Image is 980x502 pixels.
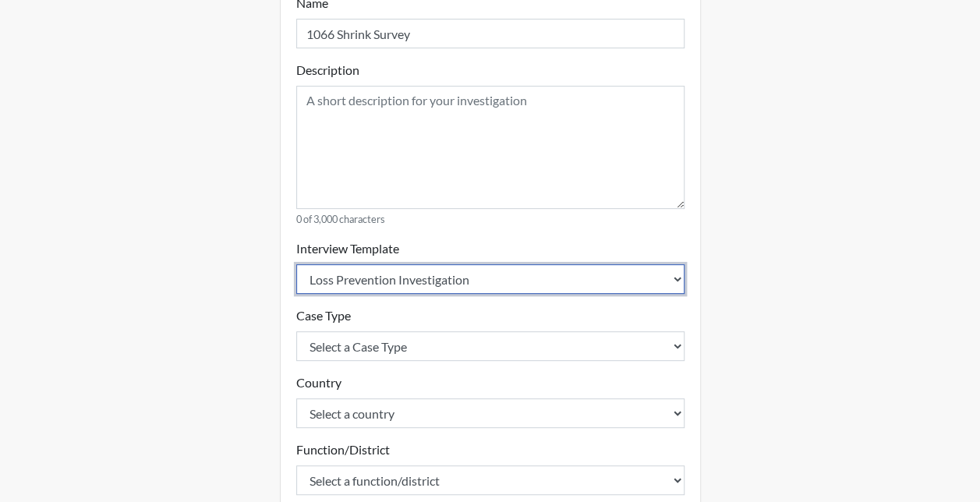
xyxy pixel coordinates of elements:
input: Unique name for your investigation [296,19,685,48]
label: Interview Template [296,239,399,258]
label: Function/District [296,440,390,459]
textarea: A short description for your investigation [296,86,685,209]
small: 0 of 3,000 characters [296,212,685,227]
label: Country [296,373,341,392]
label: Description [296,61,359,80]
label: Case Type [296,306,351,325]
